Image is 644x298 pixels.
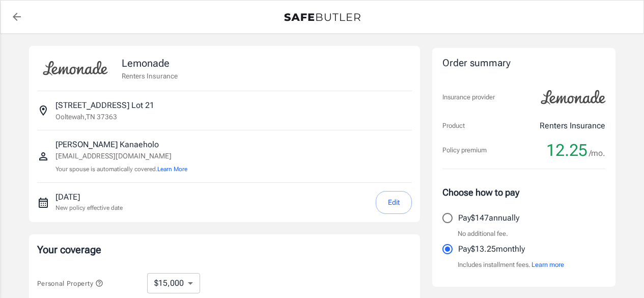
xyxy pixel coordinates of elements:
[442,145,487,155] p: Policy premium
[122,71,178,81] p: Renters Insurance
[531,260,564,270] button: Learn more
[7,7,27,27] a: back to quotes
[55,139,187,151] p: [PERSON_NAME] Kanaeholo
[540,120,605,132] p: Renters Insurance
[376,191,412,214] button: Edit
[55,112,117,122] p: Ooltewah , TN 37363
[546,140,587,160] span: 12.25
[458,243,525,255] p: Pay $13.25 monthly
[55,165,187,174] p: Your spouse is automatically covered.
[284,13,360,21] img: Back to quotes
[157,165,187,174] button: Learn More
[442,121,465,131] p: Product
[122,56,178,71] p: Lemonade
[37,242,412,257] p: Your coverage
[55,203,123,212] p: New policy effective date
[442,92,495,102] p: Insurance provider
[458,212,519,224] p: Pay $147 annually
[37,150,49,162] svg: Insured person
[55,99,154,112] p: [STREET_ADDRESS] Lot 21
[55,151,187,161] p: [EMAIL_ADDRESS][DOMAIN_NAME]
[442,56,605,71] div: Order summary
[55,191,123,203] p: [DATE]
[37,197,49,209] svg: New policy start date
[37,54,114,83] img: Lemonade
[589,146,605,160] span: /mo.
[442,185,605,199] p: Choose how to pay
[535,83,611,112] img: Lemonade
[37,104,49,117] svg: Insured address
[458,260,564,270] p: Includes installment fees.
[37,277,103,289] button: Personal Property
[37,280,103,287] span: Personal Property
[458,229,508,239] p: No additional fee.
